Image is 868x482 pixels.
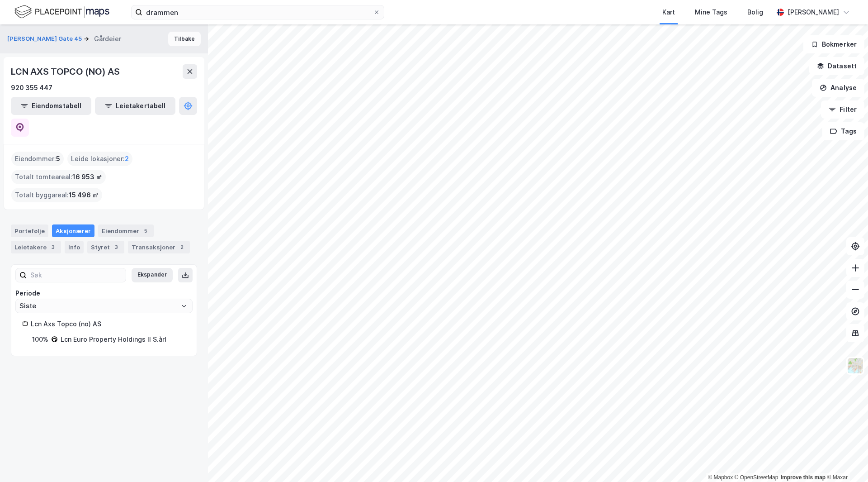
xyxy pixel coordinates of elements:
div: LCN AXS TOPCO (NO) AS [11,64,122,79]
button: Open [180,302,188,310]
div: Info [65,241,84,253]
div: Styret [87,241,124,253]
div: 2 [177,243,186,252]
div: Totalt byggareal : [11,188,102,202]
div: Eiendommer : [11,152,64,166]
input: Søk [27,268,126,282]
button: [PERSON_NAME] Gate 45 [7,34,84,43]
div: Eiendommer [98,224,154,237]
button: Analyse [812,79,864,97]
button: Datasett [809,57,864,75]
div: [PERSON_NAME] [788,7,839,18]
button: Tilbake [168,32,201,46]
div: Leide lokasjoner : [67,152,132,166]
div: Aksjonærer [52,224,94,237]
div: Leietakere [11,241,61,253]
div: 100% [32,334,48,345]
span: 5 [56,153,60,164]
a: OpenStreetMap [735,474,778,481]
div: Gårdeier [94,33,121,44]
span: 15 496 ㎡ [69,190,99,200]
input: Søk på adresse, matrikkel, gårdeiere, leietakere eller personer [142,5,373,19]
div: Bolig [747,7,763,18]
div: Portefølje [11,224,48,237]
img: logo.f888ab2527a4732fd821a326f86c7f29.svg [14,4,109,20]
iframe: Chat Widget [823,439,868,482]
button: Filter [821,100,864,119]
div: Mine Tags [695,7,727,18]
div: Lcn Axs Topco (no) AS [31,319,186,329]
img: Z [847,357,864,374]
input: ClearOpen [16,299,192,313]
div: Transaksjoner [128,241,190,253]
span: 16 953 ㎡ [72,172,102,182]
a: Mapbox [708,474,733,481]
a: Improve this map [781,474,826,481]
div: Kart [662,7,675,18]
div: Lcn Euro Property Holdings II S.àrl [61,334,166,345]
div: 3 [112,243,121,252]
button: Leietakertabell [95,97,175,115]
button: Eiendomstabell [11,97,91,115]
div: 5 [141,226,150,235]
div: Periode [15,288,193,299]
div: Totalt tomteareal : [11,170,106,184]
span: 2 [125,153,129,164]
button: Bokmerker [803,35,864,53]
button: Tags [822,122,864,140]
button: Ekspander [132,268,173,282]
div: 920 355 447 [11,82,52,93]
div: 3 [48,243,57,252]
